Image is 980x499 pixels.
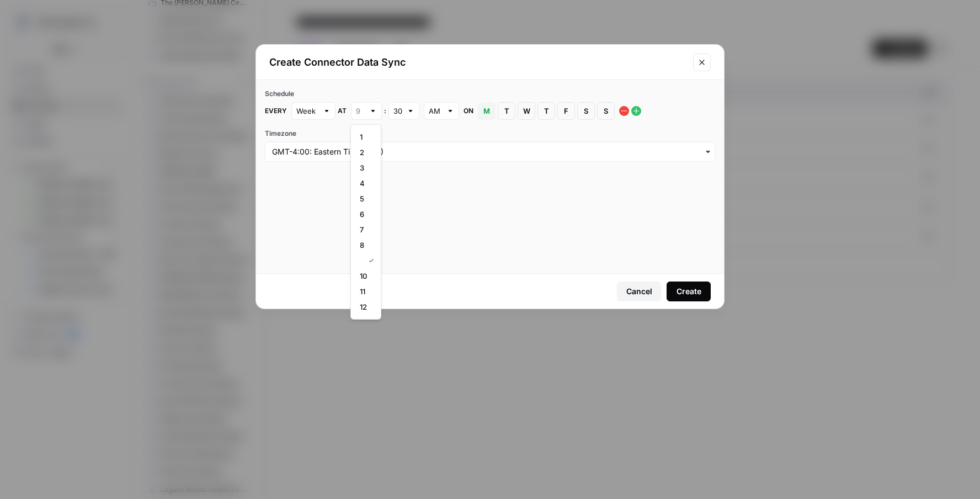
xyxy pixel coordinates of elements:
button: W [518,102,535,120]
div: Create [677,286,701,297]
input: AM [429,105,442,116]
span: at [338,106,347,116]
button: T [498,102,515,120]
input: 30 [393,105,402,116]
input: Week [296,105,318,116]
button: M [478,102,496,120]
button: S [597,102,615,120]
button: T [537,102,555,120]
span: 3 [360,162,367,173]
span: 1 [360,131,367,142]
div: Schedule [265,89,715,99]
span: Every [265,106,287,116]
div: Cancel [626,286,652,297]
span: 10 [360,270,367,282]
input: GMT-4:00: Eastern Time (EDT) [272,146,708,157]
span: S [603,105,609,116]
span: 7 [360,224,367,235]
span: T [503,105,510,116]
span: M [483,105,490,116]
button: F [557,102,575,120]
span: 4 [360,178,367,189]
span: W [523,105,530,116]
button: S [577,102,595,120]
span: 12 [360,301,367,312]
span: on [464,106,473,116]
span: 5 [360,193,367,204]
label: Timezone [265,129,715,139]
span: 2 [360,147,367,158]
span: S [583,105,589,116]
span: 11 [360,286,367,297]
span: T [543,105,550,116]
span: 8 [360,240,367,251]
button: Close modal [693,54,711,71]
button: Cancel [617,282,661,301]
span: : [384,106,386,116]
span: F [563,105,569,116]
span: 6 [360,209,367,220]
button: Create [667,282,711,301]
h2: Create Connector Data Sync [269,55,686,70]
input: 9 [356,105,365,116]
